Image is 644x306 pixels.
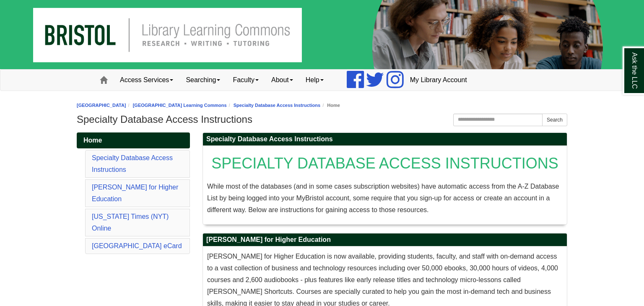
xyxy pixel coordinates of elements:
a: My Library Account [404,70,473,91]
a: Home [77,132,190,148]
h2: [PERSON_NAME] for Higher Education [203,233,567,246]
p: While most of the databases (and in some cases subscription websites) have automatic access from ... [207,181,563,216]
span: Home [83,137,102,144]
div: Guide Pages [77,132,190,256]
h2: Specialty Database Access Instructions [203,133,567,146]
li: Home [320,101,340,109]
a: [PERSON_NAME] for Higher Education [92,184,178,202]
h1: Specialty Database Access Instructions [77,114,567,125]
a: [GEOGRAPHIC_DATA] eCard [92,242,182,249]
a: [GEOGRAPHIC_DATA] [77,103,126,108]
a: [US_STATE] Times (NYT) Online [92,213,169,232]
a: Help [299,70,330,91]
a: Specialty Database Access Instructions [92,154,173,173]
nav: breadcrumb [77,101,567,109]
a: About [265,70,299,91]
a: Faculty [226,70,265,91]
a: [GEOGRAPHIC_DATA] Learning Commons [133,103,227,108]
a: Specialty Database Access Instructions [234,103,320,108]
a: Searching [179,70,226,91]
button: Search [542,114,567,126]
a: Access Services [114,70,179,91]
span: SPECIALTY DATABASE ACCESS INSTRUCTIONS [211,155,558,172]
